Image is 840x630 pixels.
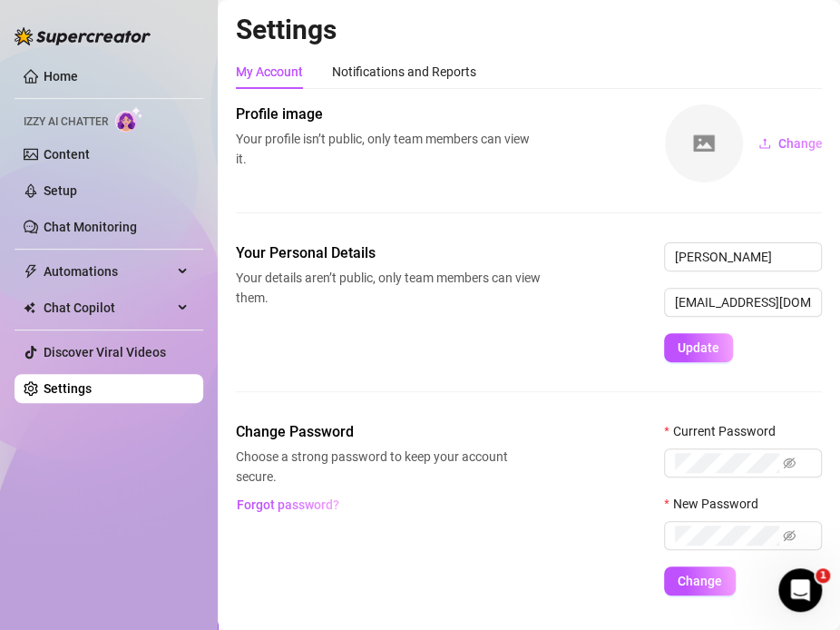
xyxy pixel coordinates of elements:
[675,526,779,546] input: New Password
[44,220,137,234] a: Chat Monitoring
[236,268,541,308] span: Your details aren’t public, only team members can view them.
[758,137,771,150] span: upload
[44,257,172,286] span: Automations
[44,69,78,84] a: Home
[236,421,541,443] span: Change Password
[237,497,339,512] span: Forgot password?
[44,381,92,396] a: Settings
[664,494,769,514] label: New Password
[24,264,38,279] span: thunderbolt
[15,27,151,45] img: logo-BBDzfeDw.svg
[783,529,796,542] span: eye-invisible
[24,301,35,314] img: Chat Copilot
[783,457,796,469] span: eye-invisible
[664,421,786,441] label: Current Password
[236,242,541,264] span: Your Personal Details
[115,106,143,133] img: AI Chatter
[332,62,476,82] div: Notifications and Reports
[44,183,77,198] a: Setup
[44,147,90,162] a: Content
[664,288,822,317] input: Enter new email
[675,453,779,473] input: Current Password
[778,568,822,612] iframe: Intercom live chat
[664,566,736,596] button: Change
[236,129,541,169] span: Your profile isn’t public, only team members can view it.
[236,13,822,47] h2: Settings
[665,104,743,182] img: square-placeholder.png
[236,103,541,125] span: Profile image
[44,293,172,322] span: Chat Copilot
[236,447,541,487] span: Choose a strong password to keep your account secure.
[778,136,823,151] span: Change
[664,242,822,271] input: Enter name
[44,345,166,359] a: Discover Viral Videos
[236,62,303,82] div: My Account
[236,490,339,519] button: Forgot password?
[664,333,733,362] button: Update
[678,340,719,355] span: Update
[816,568,830,583] span: 1
[744,129,837,158] button: Change
[24,113,108,131] span: Izzy AI Chatter
[678,574,722,588] span: Change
